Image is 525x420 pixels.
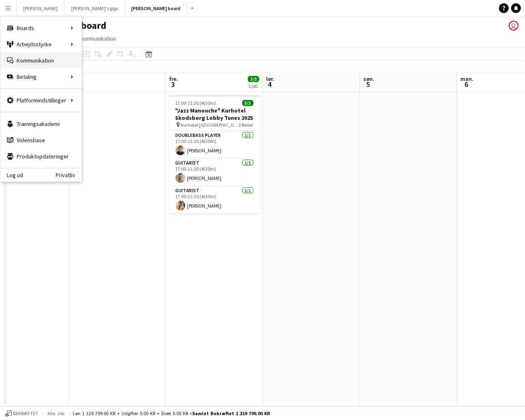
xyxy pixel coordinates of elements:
[169,186,260,214] app-card-role: Guitarist1/117:00-21:30 (4t30m)[PERSON_NAME]
[13,411,38,416] span: Bekræftet
[459,80,473,89] span: 6
[248,76,259,82] span: 3/3
[125,0,187,16] button: [PERSON_NAME] board
[0,116,82,132] a: Træningsakademi
[248,83,259,89] div: 1 job
[0,69,82,85] div: Betaling
[242,100,254,106] span: 3/3
[0,52,82,69] a: Kommunikation
[0,172,23,178] a: Log ud
[169,158,260,186] app-card-role: Guitarist1/117:00-21:30 (4t30m)[PERSON_NAME]
[0,92,82,108] div: Platformindstillinger
[192,410,270,416] span: Samlet bekræftet 1 319 799.00 KR
[169,75,178,82] span: fre.
[509,21,518,30] app-user-avatar: Frederik Flach
[73,410,270,416] div: Løn 1 319 799.00 KR + Udgifter 0.00 KR + Diæt 0.00 KR =
[56,172,82,178] a: Privatliv
[169,107,260,121] h3: "Jazz Manouche" Kurhotel Skodsborg Lobby Tunes 2025
[79,35,116,42] span: Kommunikation
[0,20,82,36] div: Boards
[46,410,66,416] span: Alle job
[239,122,254,128] span: 3 Roller
[265,80,274,89] span: 4
[76,33,119,44] a: Kommunikation
[17,0,65,16] button: [PERSON_NAME]
[0,132,82,148] a: Vidensbase
[460,75,473,82] span: man.
[362,80,374,89] span: 5
[181,122,239,128] span: Kurhotel [GEOGRAPHIC_DATA]
[176,100,217,106] span: 17:00-21:30 (4t30m)
[266,75,274,82] span: lør.
[168,80,178,89] span: 3
[0,36,82,52] div: Arbejdsstyrke
[4,409,39,418] button: Bekræftet
[65,0,125,16] button: [PERSON_NAME]'s gigs
[169,95,260,214] app-job-card: 17:00-21:30 (4t30m)3/3"Jazz Manouche" Kurhotel Skodsborg Lobby Tunes 2025 Kurhotel [GEOGRAPHIC_DA...
[363,75,374,82] span: søn.
[0,148,82,165] a: Produktopdateringer
[169,131,260,158] app-card-role: Doublebass Player1/117:00-21:30 (4t30m)[PERSON_NAME]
